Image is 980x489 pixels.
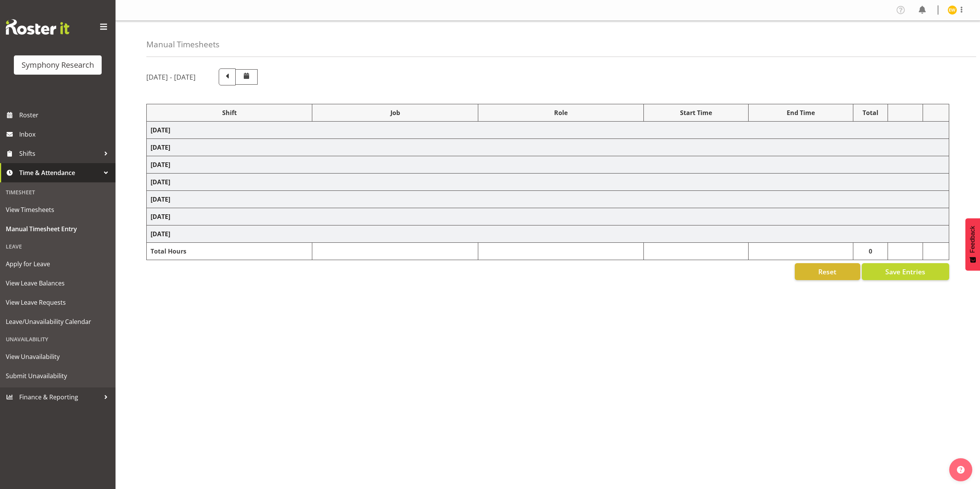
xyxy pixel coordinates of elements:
span: Leave/Unavailability Calendar [6,316,110,327]
span: View Unavailability [6,351,110,362]
span: View Timesheets [6,204,110,215]
div: Symphony Research [22,59,94,71]
img: Rosterit website logo [6,19,69,35]
td: [DATE] [147,139,949,156]
a: View Unavailability [2,347,114,366]
div: Unavailability [2,331,114,347]
span: View Leave Requests [6,297,110,308]
h5: [DATE] - [DATE] [146,73,196,81]
span: Finance & Reporting [19,391,100,403]
span: Submit Unavailability [6,370,110,382]
a: Manual Timesheet Entry [2,219,114,239]
td: Total Hours [147,243,312,260]
img: enrica-walsh11863.jpg [948,5,957,15]
div: Total [857,108,884,117]
td: [DATE] [147,122,949,139]
td: [DATE] [147,174,949,191]
td: [DATE] [147,191,949,208]
span: Shifts [19,148,100,159]
span: View Leave Balances [6,277,110,289]
div: End Time [752,108,849,117]
a: View Leave Requests [2,293,114,312]
a: View Leave Balances [2,274,114,293]
div: Leave [2,239,114,254]
img: help-xxl-2.png [957,466,965,474]
span: Time & Attendance [19,167,100,179]
span: Roster [19,109,112,121]
td: 0 [853,243,888,260]
div: Job [316,108,474,117]
a: Apply for Leave [2,254,114,274]
td: [DATE] [147,156,949,174]
a: Leave/Unavailability Calendar [2,312,114,331]
a: View Timesheets [2,200,114,219]
button: Reset [795,263,860,280]
td: [DATE] [147,208,949,225]
div: Timesheet [2,184,114,200]
div: Start Time [648,108,744,117]
div: Role [482,108,640,117]
h4: Manual Timesheets [146,40,219,49]
span: Reset [818,267,836,277]
span: Save Entries [885,267,925,277]
button: Feedback - Show survey [965,218,980,270]
div: Shift [151,108,308,117]
span: Apply for Leave [6,258,110,270]
button: Save Entries [862,263,949,280]
span: Manual Timesheet Entry [6,223,110,235]
span: Inbox [19,129,112,140]
span: Feedback [969,226,976,253]
a: Submit Unavailability [2,366,114,386]
td: [DATE] [147,225,949,243]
